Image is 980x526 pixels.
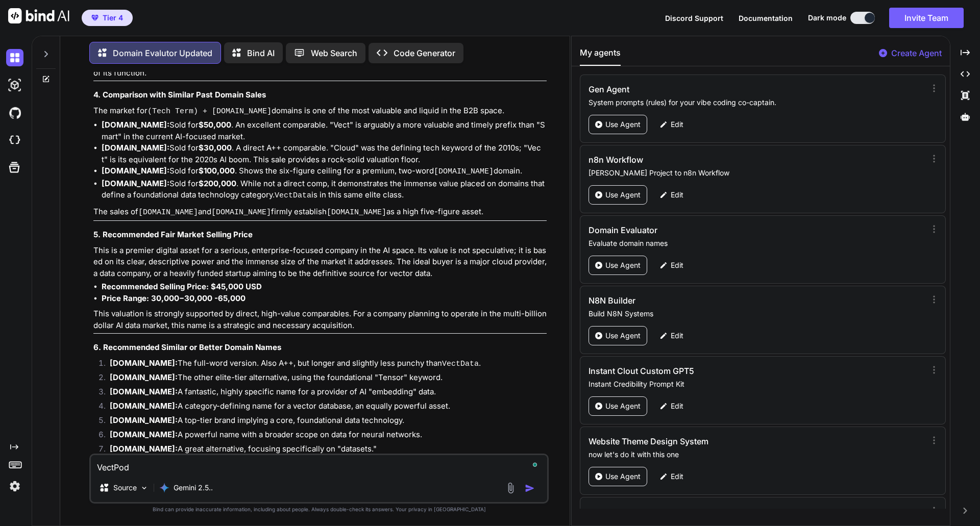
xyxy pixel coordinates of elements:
p: This is a premier digital asset for a serious, enterprise-focused company in the AI space. Its va... [93,245,547,280]
img: cloudideIcon [6,132,23,149]
img: attachment [505,482,517,494]
button: My agents [580,46,621,66]
strong: $100,000 [199,166,235,176]
img: darkAi-studio [6,77,23,94]
strong: $50,000 [199,120,231,130]
mo: , [161,293,164,303]
strong: Recommended Selling Price: [102,282,209,291]
strong: [DOMAIN_NAME]: [110,387,178,396]
li: The full-word version. Also A++, but longer and slightly less punchy than . [102,358,547,372]
li: A fantastic, highly specific name for a provider of AI "embedding" data. [102,386,547,400]
strong: [DOMAIN_NAME]: [102,143,169,153]
p: Edit [671,119,683,130]
span: Discord Support [665,14,723,22]
p: Build N8N Systems [589,309,922,319]
p: Gemini 2.5.. [174,483,213,493]
p: System prompts (rules) for your vibe coding co-captain. [589,97,922,108]
li: Sold for . A direct A++ comparable. "Cloud" was the defining tech keyword of the 2010s; "Vect" is... [102,142,547,165]
strong: [DOMAIN_NAME]: [110,358,178,368]
p: Use Agent [605,471,641,482]
p: Edit [671,260,683,270]
p: Use Agent [605,119,641,130]
img: premium [91,15,99,21]
h3: Instant Clout Custom GPT5 [589,365,822,377]
p: Use Agent [605,260,641,270]
annotation: 30,000 - [184,293,218,303]
li: A powerful name with a broader scope on data for neural networks. [102,429,547,443]
strong: $30,000 [199,143,232,153]
p: Code Generator [394,47,455,59]
strong: 4. Comparison with Similar Past Domain Sales [93,90,266,99]
p: Domain Evalutor Updated [113,47,212,59]
h3: Domain Evalutor Updated [589,506,822,518]
button: Discord Support [665,13,723,23]
p: The sales of and firmly establish as a high five-figure asset. [93,206,547,219]
mo: − [179,293,184,303]
strong: 6. Recommended Similar or Better Domain Names [93,342,281,352]
p: This valuation is strongly supported by direct, high-value comparables. For a company planning to... [93,308,547,331]
img: Pick Models [140,484,149,492]
textarea: To enrich screen reader interactions, please activate Accessibility in Grammarly extension settings [91,455,547,473]
strong: $45,000 USD [211,282,262,291]
h3: Domain Evaluator [589,224,822,236]
strong: 65,000 [151,293,246,303]
strong: [DOMAIN_NAME]: [102,179,169,188]
strong: Price Range: [102,293,149,303]
code: [DOMAIN_NAME] [138,208,198,217]
p: Edit [671,190,683,200]
code: (Tech Term) + [DOMAIN_NAME] [148,107,272,116]
span: Tier 4 [103,13,123,23]
li: A top-tier brand implying a core, foundational data technology. [102,415,547,429]
mn: 000 [164,293,179,303]
p: Edit [671,471,683,482]
li: The other elite-tier alternative, using the foundational "Tensor" keyword. [102,372,547,386]
code: [DOMAIN_NAME] [211,208,271,217]
img: Gemini 2.5 Pro [159,483,169,493]
img: githubDark [6,104,23,121]
strong: $200,000 [199,179,236,188]
code: VectData [275,191,311,200]
button: premiumTier 4 [82,10,133,26]
li: Sold for . An excellent comparable. "Vect" is arguably a more valuable and timely prefix than "Sm... [102,119,547,142]
strong: [DOMAIN_NAME]: [110,372,178,382]
h3: n8n Workflow [589,154,822,166]
p: Source [113,483,137,493]
p: Edit [671,401,683,411]
p: Bind AI [247,47,275,59]
p: Instant Credibility Prompt Kit [589,379,922,389]
p: Web Search [311,47,357,59]
p: Use Agent [605,401,641,411]
span: Dark mode [808,13,846,23]
h3: Gen Agent [589,83,822,95]
p: Use Agent [605,190,641,200]
img: settings [6,478,23,495]
li: A great alternative, focusing specifically on "datasets." [102,443,547,458]
li: Sold for . Shows the six-figure ceiling for a premium, two-word domain. [102,165,547,178]
span: Documentation [739,14,793,22]
li: Sold for . While not a direct comp, it demonstrates the immense value placed on domains that defi... [102,178,547,202]
strong: [DOMAIN_NAME]: [102,120,169,130]
strong: [DOMAIN_NAME]: [110,401,178,411]
strong: [DOMAIN_NAME]: [110,415,178,425]
strong: [DOMAIN_NAME]: [102,166,169,176]
p: [PERSON_NAME] Project to n8n Workflow [589,168,922,178]
p: Evaluate domain names [589,238,922,248]
p: now let's do it with this one [589,449,922,460]
code: [DOMAIN_NAME] [327,208,386,217]
p: Edit [671,331,683,341]
h3: Website Theme Design System [589,435,822,447]
img: darkChat [6,49,23,66]
button: Invite Team [889,8,964,28]
p: Bind can provide inaccurate information, including about people. Always double-check its answers.... [89,506,549,513]
code: VectData [442,360,479,368]
strong: [DOMAIN_NAME]: [110,430,178,439]
p: Create Agent [891,47,942,59]
img: Bind AI [8,8,69,23]
p: The market for domains is one of the most valuable and liquid in the B2B space. [93,105,547,118]
p: Use Agent [605,331,641,341]
li: A category-defining name for a vector database, an equally powerful asset. [102,400,547,415]
h3: N8N Builder [589,294,822,307]
button: Documentation [739,13,793,23]
strong: 5. Recommended Fair Market Selling Price [93,230,253,239]
img: icon [525,483,535,493]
